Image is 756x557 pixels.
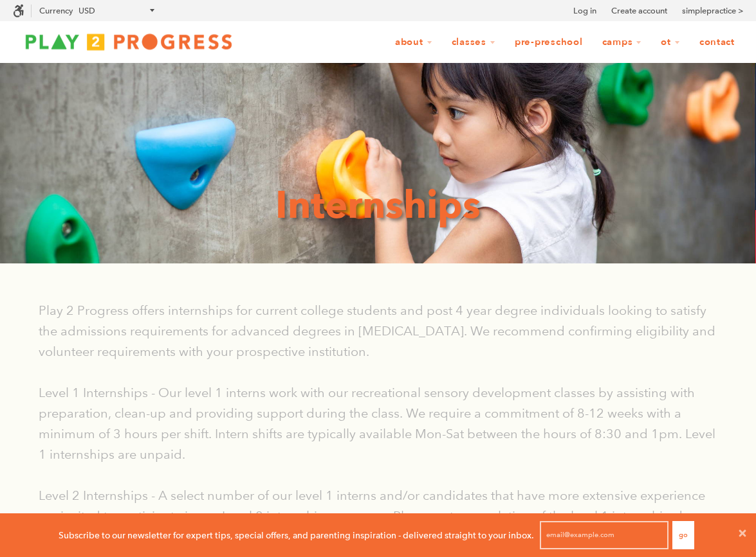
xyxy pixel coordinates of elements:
[59,528,534,542] p: Subscribe to our newsletter for expert tips, special offers, and parenting inspiration - delivere...
[540,521,668,549] input: email@example.com
[652,30,688,55] a: OT
[573,4,596,17] a: Log in
[682,4,743,17] a: simplepractice >
[672,521,694,549] button: Go
[13,29,244,55] img: Play2Progress logo
[39,6,73,15] label: Currency
[594,30,650,55] a: Camps
[39,300,717,362] p: Play 2 Progress offers internships for current college students and post 4 year degree individual...
[506,30,591,55] a: Pre-Preschool
[443,30,504,55] a: Classes
[611,4,667,17] a: Create account
[39,382,717,464] p: Level 1 Internships - Our level 1 interns work with our recreational sensory development classes ...
[691,30,743,55] a: Contact
[387,30,441,55] a: About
